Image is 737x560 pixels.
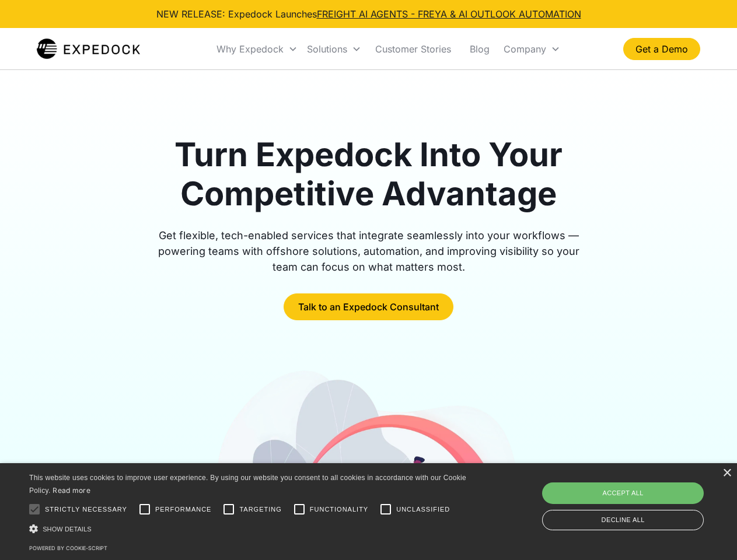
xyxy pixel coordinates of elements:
[37,37,140,61] a: home
[37,37,140,61] img: Expedock Logo
[45,505,127,514] span: Strictly necessary
[216,43,284,55] div: Why Expedock
[145,135,593,213] h1: Turn Expedock Into Your Competitive Advantage
[504,43,546,55] div: Company
[53,486,90,495] a: Read more
[145,228,593,275] div: Get flexible, tech-enabled services that integrate seamlessly into your workflows — powering team...
[460,29,499,69] a: Blog
[212,29,302,69] div: Why Expedock
[43,526,92,533] span: Show details
[29,545,107,551] a: Powered by cookie-script
[499,29,565,69] div: Company
[239,505,281,514] span: Targeting
[366,29,460,69] a: Customer Stories
[29,523,470,535] div: Show details
[284,293,453,320] a: Talk to an Expedock Consultant
[623,38,700,60] a: Get a Demo
[317,8,581,20] a: FREIGHT AI AGENTS - FREYA & AI OUTLOOK AUTOMATION
[396,505,450,514] span: Unclassified
[543,434,737,560] iframe: Chat Widget
[29,474,466,495] span: This website uses cookies to improve user experience. By using our website you consent to all coo...
[310,505,368,514] span: Functionality
[307,43,347,55] div: Solutions
[302,29,366,69] div: Solutions
[155,505,212,514] span: Performance
[156,7,581,21] div: NEW RELEASE: Expedock Launches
